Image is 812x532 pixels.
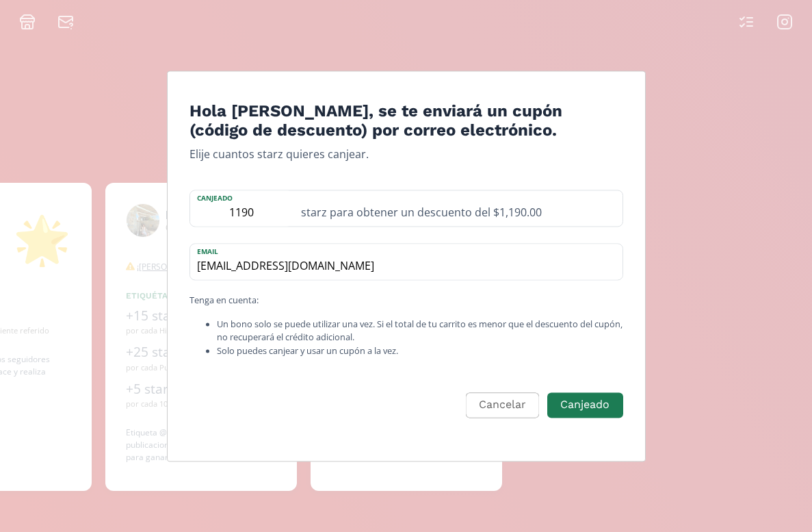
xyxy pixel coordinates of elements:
div: starz para obtener un descuento del $1,190.00 [293,191,623,227]
li: Un bono solo se puede utilizar una vez. Si el total de tu carrito es menor que el descuento del c... [217,318,623,344]
label: Canjeado [190,191,293,204]
button: Canjeado [547,392,623,418]
button: Cancelar [466,392,539,418]
h4: Hola [PERSON_NAME], se te enviará un cupón (código de descuento) por correo electrónico. [189,101,623,141]
label: email [190,244,609,257]
p: Elije cuantos starz quieres canjear. [189,147,623,163]
li: Solo puedes canjear y usar un cupón a la vez. [217,344,623,357]
div: Edit Program [167,71,646,461]
p: Tenga en cuenta: [189,294,623,307]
